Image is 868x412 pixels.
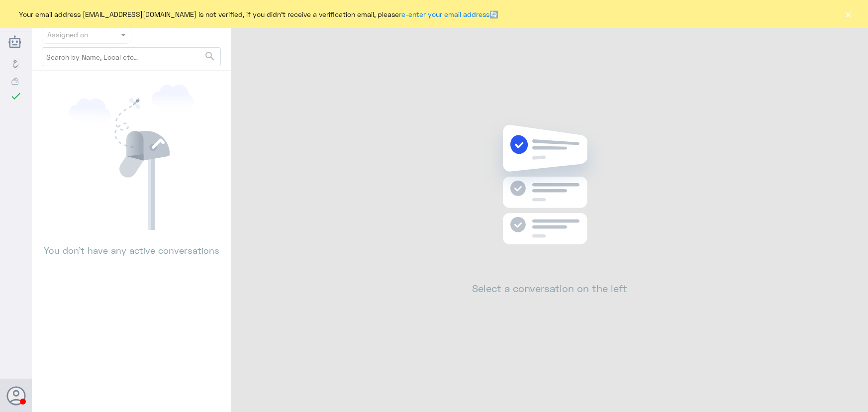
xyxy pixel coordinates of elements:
[204,50,216,62] span: search
[472,282,627,294] h2: Select a conversation on the left
[10,90,22,102] i: check
[399,10,489,18] a: re-enter your email address
[19,9,498,19] span: Your email address [EMAIL_ADDRESS][DOMAIN_NAME] is not verified, if you didn't receive a verifica...
[204,48,216,65] button: search
[6,386,25,405] button: Avatar
[843,9,853,19] button: ×
[42,48,220,66] input: Search by Name, Local etc…
[42,230,221,257] p: You don’t have any active conversations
